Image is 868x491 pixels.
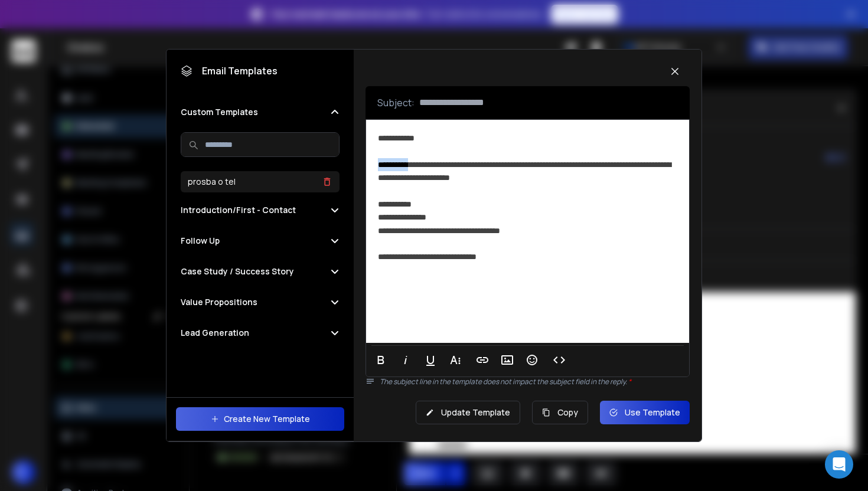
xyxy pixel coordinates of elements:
button: Underline (⌘U) [419,348,442,372]
button: More Text [444,348,466,372]
p: The subject line in the template does not impact the subject field in the [380,377,689,387]
button: Italic (⌘I) [394,348,417,372]
p: Subject: [377,96,415,110]
span: reply. [610,377,631,387]
button: Copy [532,401,588,424]
button: Insert Link (⌘K) [471,348,494,372]
button: Insert Image (⌘P) [496,348,518,372]
button: Code View [548,348,570,372]
div: Open Intercom Messenger [825,450,853,479]
button: Emoticons [521,348,543,372]
button: Update Template [416,401,520,424]
button: Use Template [600,401,690,424]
